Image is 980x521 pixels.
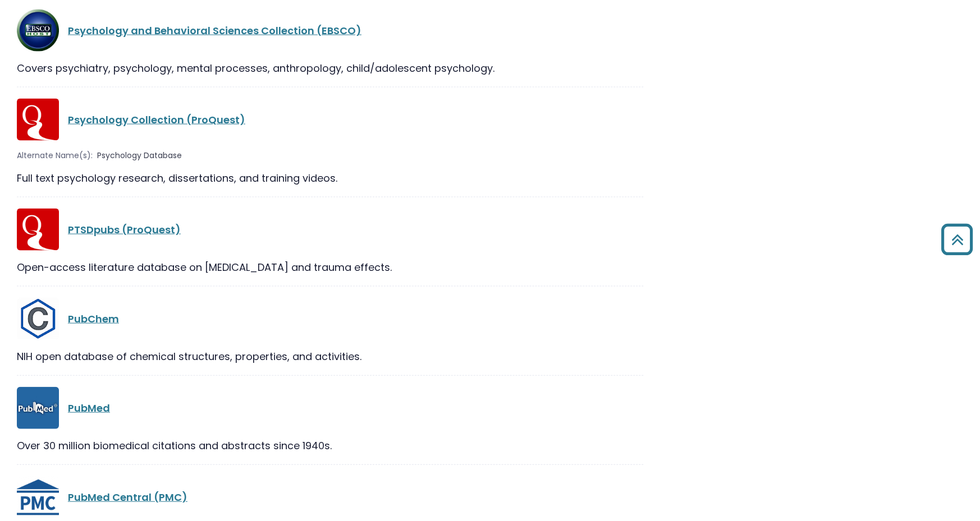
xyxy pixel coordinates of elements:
div: NIH open database of chemical structures, properties, and activities. [17,349,643,364]
a: PTSDpubs (ProQuest) [68,223,181,237]
div: Full text psychology research, dissertations, and training videos. [17,170,643,186]
a: Psychology and Behavioral Sciences Collection (EBSCO) [68,24,361,38]
div: Open-access literature database on [MEDICAL_DATA] and trauma effects. [17,260,643,275]
a: PubMed [68,401,110,415]
div: Covers psychiatry, psychology, mental processes, anthropology, child/adolescent psychology. [17,61,643,76]
a: PubMed Central (PMC) [68,490,187,504]
span: Alternate Name(s): [17,150,93,162]
a: Back to Top [937,229,977,250]
span: Psychology Database [97,150,182,162]
a: Psychology Collection (ProQuest) [68,113,245,127]
div: Over 30 million biomedical citations and abstracts since 1940s. [17,438,643,453]
a: PubChem [68,312,119,326]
